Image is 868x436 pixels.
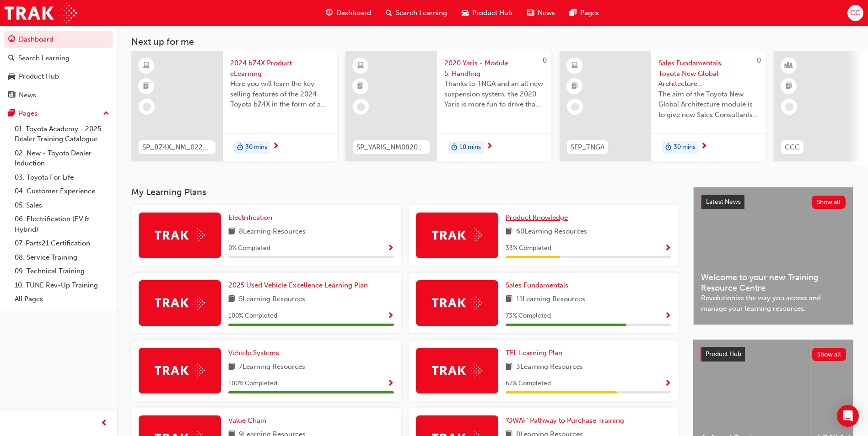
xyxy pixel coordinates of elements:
span: news-icon [527,7,534,19]
a: Latest NewsShow all [701,195,846,209]
button: Show Progress [664,378,671,389]
a: 2025 Used Vehicle Excellence Learning Plan [228,280,372,291]
span: booktick-icon [571,80,578,92]
span: 8 Learning Resources [239,226,306,238]
span: SP_YARIS_NM0820_EL_05 [356,142,426,153]
button: DashboardSearch LearningProduct HubNews [4,29,113,105]
a: car-iconProduct Hub [454,4,520,22]
img: Trak [432,228,482,242]
a: 04. Customer Experience [11,184,113,198]
a: Value Chain [228,415,270,426]
span: 2020 Yaris - Module 5: Handling [444,58,544,79]
span: 5 Learning Resources [239,294,305,305]
span: 3 Learning Resources [516,362,583,373]
span: Vehicle Systems [228,349,279,357]
span: 10 mins [459,142,481,153]
span: The aim of the Toyota New Global Architecture module is to give new Sales Consultants and Sales P... [658,89,758,120]
span: 11 Learning Resources [516,294,585,305]
a: Latest NewsShow allWelcome to your new Training Resource CentreRevolutionise the way you access a... [693,187,853,325]
a: Product HubShow all [701,347,846,362]
a: 08. Service Training [11,250,113,265]
span: learningRecordVerb_NONE-icon [357,103,365,111]
span: learningRecordVerb_NONE-icon [143,103,151,111]
a: 09. Technical Training [11,264,113,278]
span: guage-icon [8,36,15,44]
a: 01. Toyota Academy - 2025 Dealer Training Catalogue [11,122,113,146]
span: 100 % Completed [228,311,277,321]
h3: Next up for me [117,37,868,47]
span: Show Progress [387,380,394,388]
a: Sales Fundamentals [506,280,572,291]
a: Dashboard [4,31,113,48]
a: 06. Electrification (EV & Hybrid) [11,212,113,236]
span: Show Progress [664,380,671,388]
span: duration-icon [451,142,458,154]
button: Show Progress [387,310,394,322]
span: Show Progress [387,312,394,320]
img: Trak [5,3,77,23]
span: Here you will learn the key selling features of the 2024 Toyota bZ4X in the form of a virtual 6-p... [230,79,330,110]
span: Show Progress [664,312,671,320]
a: Product Knowledge [506,213,571,223]
span: Revolutionise the way you access and manage your learning resources. [701,293,846,314]
div: Search Learning [18,53,70,64]
div: Open Intercom Messenger [837,405,859,427]
a: News [4,87,113,104]
span: Product Hub [706,350,741,358]
span: learningResourceType_ELEARNING-icon [143,60,150,72]
span: 2025 Used Vehicle Excellence Learning Plan [228,281,368,289]
a: Product Hub [4,68,113,85]
img: Trak [155,296,205,310]
span: 0 [543,56,547,64]
span: Value Chain [228,416,266,425]
span: 73 % Completed [506,311,551,321]
span: search-icon [386,7,392,19]
a: Vehicle Systems [228,348,283,358]
span: prev-icon [101,418,108,429]
span: Electrification [228,213,272,222]
span: Product Knowledge [506,213,568,222]
span: book-icon [228,294,235,305]
div: Pages [19,108,38,119]
span: duration-icon [665,142,672,154]
span: pages-icon [8,110,15,118]
span: booktick-icon [357,80,364,92]
span: book-icon [228,362,235,373]
span: Search Learning [396,8,447,18]
a: 0SFP_TNGASales Fundamentals Toyota New Global Architecture eLearning ModuleThe aim of the Toyota ... [560,51,766,161]
button: Show all [812,196,846,209]
span: learningResourceType_ELEARNING-icon [357,60,364,72]
span: 33 % Completed [506,243,551,254]
span: 30 mins [245,142,267,153]
span: news-icon [8,91,15,100]
span: 7 Learning Resources [239,362,305,373]
h3: My Learning Plans [131,187,679,197]
span: Show Progress [387,245,394,253]
a: 03. Toyota For Life [11,170,113,185]
a: 07. Parts21 Certification [11,236,113,250]
span: Sales Fundamentals [506,281,568,289]
a: 10. TUNE Rev-Up Training [11,278,113,292]
a: SP_BZ4X_NM_0224_EL012024 bZ4X Product eLearningHere you will learn the key selling features of th... [131,51,337,161]
a: search-iconSearch Learning [378,4,454,22]
span: learningResourceType_ELEARNING-icon [571,60,578,72]
button: Show Progress [387,243,394,254]
img: Trak [155,228,205,242]
span: 0 % Completed [228,243,270,254]
span: 67 % Completed [506,378,551,389]
span: book-icon [506,294,512,305]
span: duration-icon [237,142,243,154]
span: book-icon [228,226,235,238]
div: News [19,90,36,101]
span: Dashboard [336,8,371,18]
span: Product Hub [472,8,512,18]
span: car-icon [8,73,15,81]
span: booktick-icon [143,80,150,92]
span: 30 mins [674,142,695,153]
span: learningResourceType_INSTRUCTOR_LED-icon [786,60,792,72]
span: 60 Learning Resources [516,226,587,238]
a: Search Learning [4,50,113,67]
img: Trak [155,363,205,378]
span: Sales Fundamentals Toyota New Global Architecture eLearning Module [658,58,758,89]
span: CC [850,8,860,18]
